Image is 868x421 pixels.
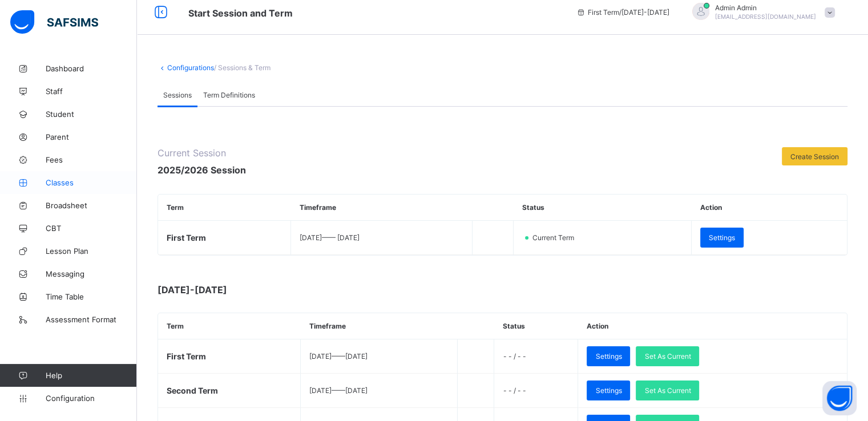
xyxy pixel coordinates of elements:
span: Fees [46,155,137,164]
th: Action [692,195,847,221]
span: First Term [167,351,206,361]
span: Current Session [158,147,246,159]
span: Time Table [46,292,137,301]
span: Broadsheet [46,201,137,210]
span: Parent [46,132,137,141]
span: Student [46,110,137,119]
th: Term [158,195,290,221]
span: [DATE]-[DATE] [158,284,386,295]
th: Term [158,313,300,339]
span: Current Term [531,233,581,242]
th: Action [578,313,847,339]
span: - - / - - [503,386,526,395]
div: AdminAdmin [681,3,841,22]
span: [EMAIL_ADDRESS][DOMAIN_NAME] [715,13,816,20]
span: Term Definitions [203,91,255,99]
span: Settings [709,233,735,242]
span: Messaging [46,269,137,278]
img: safsims [10,10,98,34]
a: Configurations [167,63,214,72]
span: Classes [46,178,137,187]
span: Configuration [46,394,136,403]
span: CBT [46,224,137,233]
th: Timeframe [290,195,472,221]
span: Create Session [790,152,839,161]
th: Timeframe [300,313,457,339]
span: Second Term [167,386,218,395]
span: Help [46,371,136,380]
span: Lesson Plan [46,246,137,256]
span: Admin Admin [715,3,816,12]
span: First Term [167,233,206,242]
span: Staff [46,87,137,96]
span: Set As Current [644,386,691,395]
span: [DATE] —— [DATE] [309,352,368,361]
span: [DATE] —— [DATE] [309,386,368,395]
span: Dashboard [46,64,137,73]
span: / Sessions & Term [214,63,271,72]
th: Status [514,195,692,221]
button: Open asap [822,381,857,415]
span: Start Session and Term [188,7,293,19]
span: Set As Current [644,352,691,361]
span: session/term information [576,8,669,17]
span: 2025/2026 Session [158,164,246,176]
th: Status [494,313,578,339]
span: [DATE] —— [DATE] [300,233,360,242]
span: Assessment Format [46,315,137,324]
span: - - / - - [503,352,526,361]
span: Sessions [163,91,192,99]
span: Settings [595,352,621,361]
span: Settings [595,386,621,395]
